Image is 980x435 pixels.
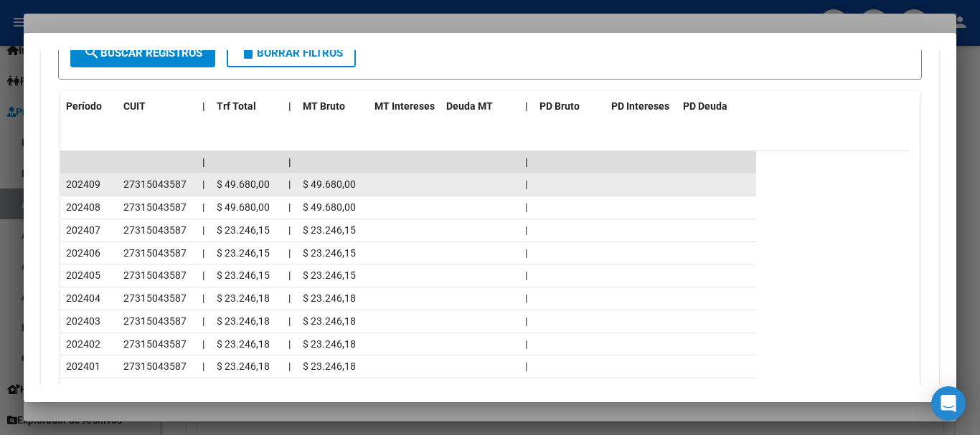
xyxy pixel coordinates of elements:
[288,315,291,327] span: |
[66,360,100,372] span: 202401
[66,315,100,327] span: 202403
[217,338,270,350] span: $ 23.246,18
[202,100,205,112] span: |
[217,178,270,190] span: $ 49.680,00
[217,269,270,281] span: $ 23.246,15
[202,338,204,350] span: |
[525,156,528,168] span: |
[303,201,356,213] span: $ 49.680,00
[202,269,204,281] span: |
[217,315,270,327] span: $ 23.246,18
[123,269,187,281] span: 27315043587
[283,91,297,122] datatable-header-cell: |
[66,201,100,213] span: 202408
[217,383,270,395] span: $ 11.022,33
[123,224,187,236] span: 27315043587
[288,247,291,259] span: |
[303,269,356,281] span: $ 23.246,15
[217,360,270,372] span: $ 23.246,18
[66,269,100,281] span: 202405
[202,292,204,304] span: |
[297,91,369,122] datatable-header-cell: MT Bruto
[288,201,291,213] span: |
[118,91,197,122] datatable-header-cell: CUIT
[303,315,356,327] span: $ 23.246,18
[202,178,204,190] span: |
[374,100,435,112] span: MT Intereses
[303,178,356,190] span: $ 49.680,00
[123,178,187,190] span: 27315043587
[288,360,291,372] span: |
[288,156,291,168] span: |
[288,292,291,304] span: |
[677,91,756,122] datatable-header-cell: PD Deuda
[611,100,669,112] span: PD Intereses
[540,100,580,112] span: PD Bruto
[197,91,211,122] datatable-header-cell: |
[525,383,527,395] span: |
[70,39,215,67] button: Buscar Registros
[60,91,118,122] datatable-header-cell: Período
[288,100,291,112] span: |
[525,292,527,304] span: |
[217,201,270,213] span: $ 49.680,00
[534,91,606,122] datatable-header-cell: PD Bruto
[288,383,291,395] span: |
[240,44,257,61] mat-icon: delete
[519,91,534,122] datatable-header-cell: |
[525,100,528,112] span: |
[303,338,356,350] span: $ 23.246,18
[123,338,187,350] span: 27315043587
[66,247,100,259] span: 202406
[202,247,204,259] span: |
[288,178,291,190] span: |
[83,47,202,59] span: Buscar Registros
[240,47,343,59] span: Borrar Filtros
[211,91,283,122] datatable-header-cell: Trf Total
[123,201,187,213] span: 27315043587
[525,315,527,327] span: |
[525,247,527,259] span: |
[66,383,100,395] span: 202312
[202,156,205,168] span: |
[66,338,100,350] span: 202402
[525,178,527,190] span: |
[440,91,519,122] datatable-header-cell: Deuda MT
[66,224,100,236] span: 202407
[202,201,204,213] span: |
[525,201,527,213] span: |
[525,224,527,236] span: |
[525,269,527,281] span: |
[217,247,270,259] span: $ 23.246,15
[303,100,345,112] span: MT Bruto
[369,91,440,122] datatable-header-cell: MT Intereses
[202,360,204,372] span: |
[66,100,102,112] span: Período
[202,383,204,395] span: |
[525,360,527,372] span: |
[303,224,356,236] span: $ 23.246,15
[123,383,187,395] span: 27315043587
[66,292,100,304] span: 202404
[227,39,356,67] button: Borrar Filtros
[606,91,677,122] datatable-header-cell: PD Intereses
[123,292,187,304] span: 27315043587
[288,338,291,350] span: |
[217,224,270,236] span: $ 23.246,15
[83,44,100,61] mat-icon: search
[202,224,204,236] span: |
[202,315,204,327] span: |
[525,338,527,350] span: |
[123,315,187,327] span: 27315043587
[288,269,291,281] span: |
[288,224,291,236] span: |
[303,360,356,372] span: $ 23.246,18
[217,292,270,304] span: $ 23.246,18
[446,100,493,112] span: Deuda MT
[931,386,966,421] div: Open Intercom Messenger
[303,247,356,259] span: $ 23.246,15
[683,100,727,112] span: PD Deuda
[66,178,100,190] span: 202409
[123,360,187,372] span: 27315043587
[217,100,256,112] span: Trf Total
